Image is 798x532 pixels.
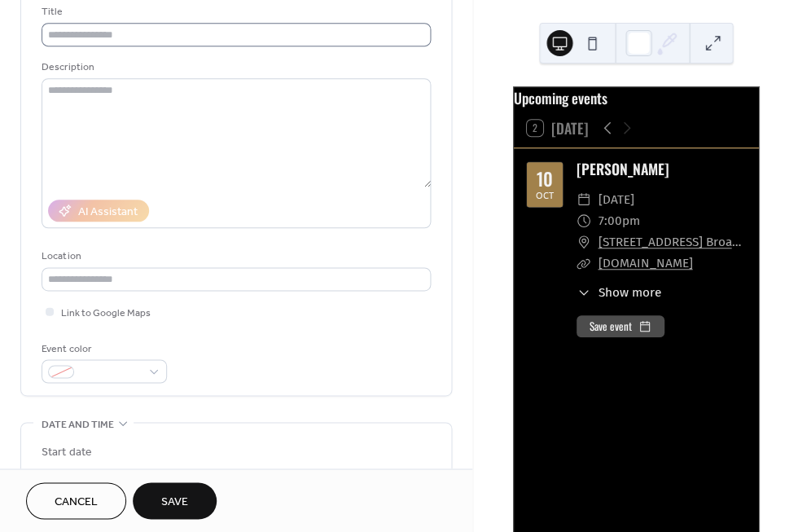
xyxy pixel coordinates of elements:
[576,231,590,253] div: ​
[576,315,664,338] button: Save event
[597,256,691,270] a: [DOMAIN_NAME]
[42,248,427,265] div: Location
[161,494,188,511] span: Save
[42,3,427,20] div: Title
[133,482,217,519] button: Save
[536,169,552,187] div: 10
[42,464,64,481] span: Date
[26,482,126,519] button: Cancel
[597,210,638,231] span: 7:00pm
[55,494,98,511] span: Cancel
[576,253,590,274] div: ​
[42,443,92,460] div: Start date
[576,284,590,302] div: ​
[597,284,660,302] span: Show more
[42,415,114,433] span: Date and time
[576,210,590,231] div: ​
[178,464,200,481] span: Time
[513,87,758,108] div: Upcoming events
[42,59,427,76] div: Description
[597,231,745,253] a: [STREET_ADDRESS] Broad Channel, NY 11693
[576,189,590,210] div: ​
[42,340,164,357] div: Event color
[576,284,660,302] button: ​Show more
[61,305,151,322] span: Link to Google Maps
[535,191,553,200] div: Oct
[597,189,633,210] span: [DATE]
[576,158,669,179] a: [PERSON_NAME]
